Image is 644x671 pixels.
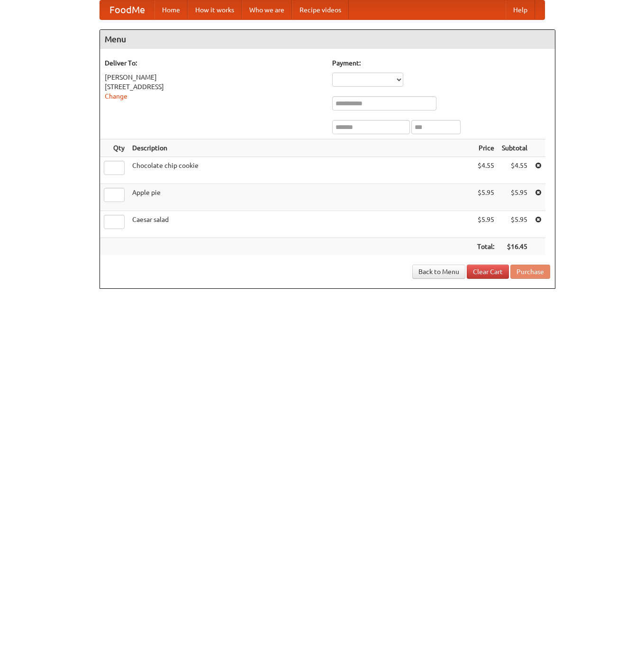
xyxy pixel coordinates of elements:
[510,265,550,279] button: Purchase
[498,157,531,184] td: $4.55
[105,92,127,100] a: Change
[154,0,188,19] a: Home
[332,58,550,68] h5: Payment:
[105,82,323,92] div: [STREET_ADDRESS]
[467,265,509,279] a: Clear Cart
[128,157,473,184] td: Chocolate chip cookie
[412,265,465,279] a: Back to Menu
[473,238,498,256] th: Total:
[473,184,498,211] td: $5.95
[100,30,555,49] h4: Menu
[292,0,349,19] a: Recipe videos
[506,0,535,19] a: Help
[473,211,498,238] td: $5.95
[188,0,242,19] a: How it works
[498,238,531,256] th: $16.45
[100,139,128,157] th: Qty
[473,139,498,157] th: Price
[242,0,292,19] a: Who we are
[128,211,473,238] td: Caesar salad
[105,73,323,82] div: [PERSON_NAME]
[498,139,531,157] th: Subtotal
[128,139,473,157] th: Description
[498,184,531,211] td: $5.95
[498,211,531,238] td: $5.95
[105,58,323,68] h5: Deliver To:
[100,0,154,19] a: FoodMe
[473,157,498,184] td: $4.55
[128,184,473,211] td: Apple pie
